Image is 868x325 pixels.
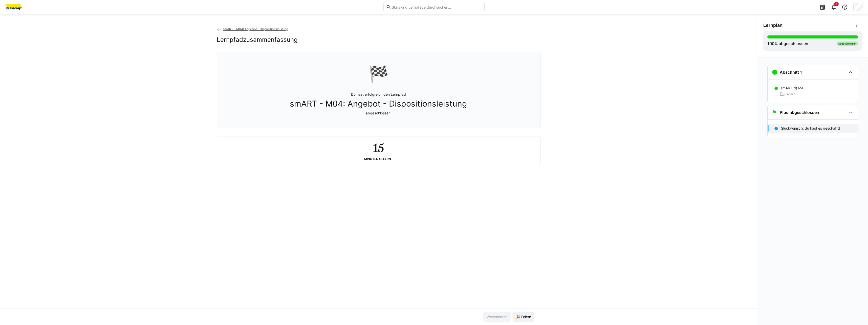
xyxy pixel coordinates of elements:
span: Lernplan [763,23,783,28]
p: smART(d) M4 [781,86,804,91]
a: smART - M04: Angebot - Dispositionsleistung [217,27,288,31]
button: Weiterlernen [483,312,511,322]
span: 100 [767,41,774,46]
span: smART - M04: Angebot - Dispositionsleistung [290,99,467,109]
button: 🎉 Feiern [513,312,534,322]
span: Weiterlernen [486,314,508,319]
span: 32 min [786,92,795,96]
h2: Lernpfadzusammenfassung [217,36,298,44]
span: 🎉 Feiern [515,314,532,319]
div: Abgeschlossen [837,42,858,46]
span: smART - M04: Angebot - Dispositionsleistung [223,27,288,31]
p: Du hast erfolgreich den Lernpfad abgeschlossen. [290,92,467,116]
p: Glückwunsch, du hast es geschafft! [781,126,840,131]
div: Minuten gelernt [364,157,393,161]
span: 7 [836,3,837,6]
input: Skills und Lernpfade durchsuchen… [391,5,482,9]
div: % abgeschlossen [767,40,808,47]
h3: Pfad abgeschlossen [780,110,819,115]
h2: 15 [373,140,384,155]
h3: Abschnitt 1 [780,70,802,75]
div: 🏁 [368,64,389,84]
